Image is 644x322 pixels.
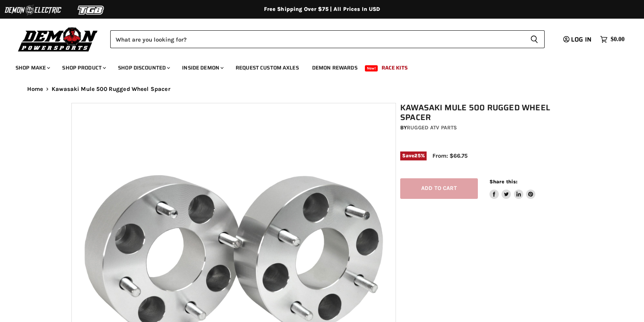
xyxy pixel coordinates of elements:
[110,30,524,48] input: Search
[27,86,43,92] a: Home
[176,60,228,76] a: Inside Demon
[365,65,378,71] span: New!
[414,153,420,158] span: 25
[62,3,120,17] img: TGB Logo 2
[306,60,363,76] a: Demon Rewards
[400,103,577,122] h1: Kawasaki Mule 500 Rugged Wheel Spacer
[524,30,545,48] button: Search
[490,179,517,184] span: Share this:
[611,36,625,43] span: $0.00
[10,57,623,76] ul: Main menu
[560,36,596,43] a: Log in
[12,86,633,92] nav: Breadcrumbs
[400,124,577,132] div: by
[10,60,55,76] a: Shop Make
[490,178,536,199] aside: Share this:
[407,124,457,131] a: Rugged ATV Parts
[432,152,468,159] span: From: $66.75
[4,3,62,17] img: Demon Electric Logo 2
[400,151,427,160] span: Save %
[12,6,633,13] div: Free Shipping Over $75 | All Prices In USD
[230,60,305,76] a: Request Custom Axles
[56,60,111,76] a: Shop Product
[376,60,413,76] a: Race Kits
[112,60,175,76] a: Shop Discounted
[571,35,592,44] span: Log in
[596,34,628,45] a: $0.00
[16,25,101,53] img: Demon Powersports
[52,86,170,92] span: Kawasaki Mule 500 Rugged Wheel Spacer
[110,30,545,48] form: Product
